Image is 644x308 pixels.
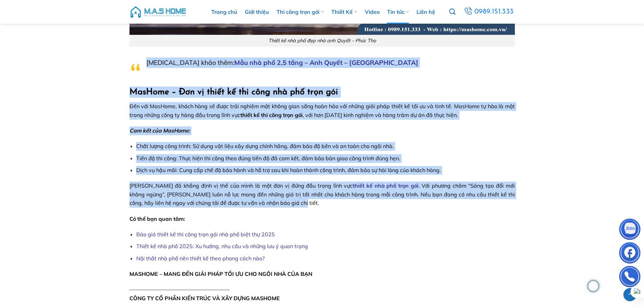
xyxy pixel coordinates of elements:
[623,288,637,301] a: Lên đầu trang
[136,255,265,262] a: Nội thất nhà phố nên thiết kế theo phong cách nào?
[620,220,640,240] img: Zalo
[129,215,185,222] strong: Có thể bạn quan tâm:
[268,38,376,44] span: Thiết kế nhà phố đẹp nhà anh Quyết – Phúc Thọ
[136,231,275,238] a: Báo giá thiết kế thi công trọn gói nhà phố biệt thự 2025
[146,58,418,67] span: [MEDICAL_DATA] khảo thêm:
[474,6,514,18] span: 0989.151.333
[129,182,515,206] span: [PERSON_NAME] đã khẳng định vị thế của mình là một đơn vị đứng đầu trong lĩnh vực . Với phương ch...
[136,155,400,162] span: Tiến độ thi công: Thực hiện thi công theo đúng tiến độ đã cam kết, đảm bảo bàn giao công trình đú...
[620,244,640,264] img: Facebook
[353,182,418,189] a: thiết kế nhà phố trọn gói
[463,6,515,18] a: 0989.151.333
[129,295,280,302] strong: CÔNG TY CỔ PHẦN KIẾN TRÚC VÀ XÂY DỰNG MASHOME
[129,103,515,118] span: Đến với MasHome, khách hàng sẽ được trải nghiệm một không gian sống hoàn hảo với những giải pháp ...
[620,267,640,288] img: Phone
[136,167,441,173] span: Dịch vụ hậu mãi: Cung cấp chế độ bảo hành và hỗ trợ sau khi hoàn thành công trình, đảm bảo sự hài...
[129,2,187,22] img: M.A.S HOME – Tổng Thầu Thiết Kế Và Xây Nhà Trọn Gói
[136,243,308,250] a: Thiết kế nhà phố 2025: Xu hướng, nhu cầu và những lưu ý quan trọng
[129,88,338,96] strong: MasHome – Đơn vị thiết kế thi công nhà phố trọn gói
[136,143,394,149] span: Chất lượng công trình: Sử dụng vật liệu xây dựng chính hãng, đảm bảo độ bền và an toàn cho ngôi nhà.
[234,58,418,67] a: Mẫu nhà phố 2,5 tầng – Anh Quyết – [GEOGRAPHIC_DATA]
[129,286,230,293] span: ——————————————————–
[240,112,303,118] strong: thiết kế thi công trọn gói
[449,5,455,19] a: Tìm kiếm
[129,270,312,277] strong: MASHOME – MANG ĐẾN GIẢI PHÁP TỐI ƯU CHO NGÔI NHÀ CỦA BẠN
[129,127,190,134] em: Cam kết của MasHome:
